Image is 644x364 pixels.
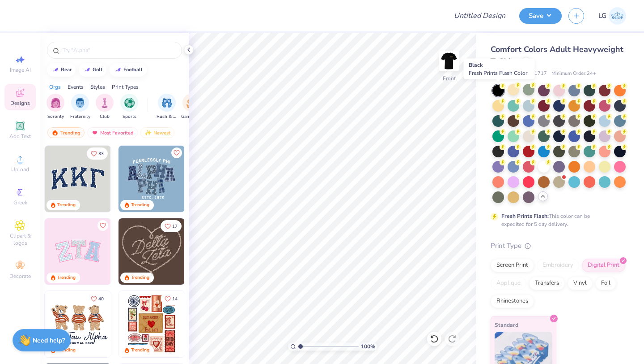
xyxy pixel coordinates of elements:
[595,277,616,290] div: Foil
[90,83,105,91] div: Styles
[568,277,593,290] div: Vinyl
[51,130,59,136] img: trending.gif
[157,94,177,120] button: filter button
[184,218,250,285] img: ead2b24a-117b-4488-9b34-c08fd5176a7b
[140,127,174,138] div: Newest
[172,297,178,301] span: 14
[519,8,562,24] button: Save
[9,133,31,140] span: Add Text
[45,291,111,357] img: a3be6b59-b000-4a72-aad0-0c575b892a6b
[93,67,102,72] div: golf
[110,291,177,357] img: d12c9beb-9502-45c7-ae94-40b97fdd6040
[119,218,185,285] img: 12710c6a-dcc0-49ce-8688-7fe8d5f96fe2
[440,52,458,70] img: Front
[84,67,91,73] img: trend_line.gif
[11,166,29,173] span: Upload
[501,212,611,228] div: This color can be expedited for 5 day delivery.
[171,147,182,158] button: Like
[181,94,202,120] div: filter for Game Day
[157,113,177,120] span: Rush & Bid
[582,259,625,272] div: Digital Print
[110,63,147,77] button: football
[98,152,104,156] span: 33
[51,98,61,108] img: Sorority Image
[47,113,64,120] span: Sorority
[144,130,152,136] img: Newest.gif
[10,66,31,74] span: Image AI
[47,94,64,120] button: filter button
[491,277,526,290] div: Applique
[184,146,250,212] img: a3f22b06-4ee5-423c-930f-667ff9442f68
[469,69,527,77] span: Fresh Prints Flash Color
[57,274,76,281] div: Trending
[112,83,139,91] div: Print Types
[119,146,185,212] img: 5a4b4175-9e88-49c8-8a23-26d96782ddc6
[45,146,111,212] img: 3b9aba4f-e317-4aa7-a679-c95a879539bd
[464,59,535,79] div: Black
[57,202,76,208] div: Trending
[120,94,138,120] button: filter button
[75,98,85,108] img: Fraternity Image
[52,67,59,73] img: trend_line.gif
[598,11,606,21] span: LG
[13,199,27,206] span: Greek
[131,274,149,281] div: Trending
[68,83,84,91] div: Events
[528,70,547,78] span: # C1717
[45,218,111,285] img: 9980f5e8-e6a1-4b4a-8839-2b0e9349023c
[131,202,149,208] div: Trending
[598,7,626,25] a: LG
[47,94,64,120] div: filter for Sorority
[110,146,177,212] img: edfb13fc-0e43-44eb-bea2-bf7fc0dd67f9
[443,74,456,82] div: Front
[47,63,76,77] button: bear
[70,94,90,120] div: filter for Fraternity
[33,336,65,345] strong: Need help?
[361,342,375,351] span: 100 %
[491,44,623,67] span: Comfort Colors Adult Heavyweight T-Shirt
[87,127,138,138] div: Most Favorited
[162,98,172,108] img: Rush & Bid Image
[501,212,549,220] strong: Fresh Prints Flash:
[186,98,197,108] img: Game Day Image
[120,94,138,120] div: filter for Sports
[9,273,31,280] span: Decorate
[98,297,104,301] span: 40
[495,320,518,329] span: Standard
[110,218,177,285] img: 5ee11766-d822-42f5-ad4e-763472bf8dcf
[551,70,596,78] span: Minimum Order: 24 +
[491,241,626,251] div: Print Type
[537,259,579,272] div: Embroidery
[96,94,114,120] div: filter for Club
[172,224,178,229] span: 17
[87,293,108,305] button: Like
[529,277,565,290] div: Transfers
[181,113,202,120] span: Game Day
[491,259,534,272] div: Screen Print
[4,232,36,247] span: Clipart & logos
[124,98,135,108] img: Sports Image
[70,94,90,120] button: filter button
[47,127,85,138] div: Trending
[49,83,61,91] div: Orgs
[181,94,202,120] button: filter button
[87,147,108,160] button: Like
[62,46,176,55] input: Try "Alpha"
[91,130,98,136] img: most_fav.gif
[131,347,149,354] div: Trending
[609,7,626,25] img: Lijo George
[70,113,90,120] span: Fraternity
[96,94,114,120] button: filter button
[100,113,110,120] span: Club
[100,98,110,108] img: Club Image
[123,113,136,120] span: Sports
[161,220,182,232] button: Like
[184,291,250,357] img: b0e5e834-c177-467b-9309-b33acdc40f03
[97,220,108,231] button: Like
[157,94,177,120] div: filter for Rush & Bid
[61,67,72,72] div: bear
[10,100,30,107] span: Designs
[79,63,106,77] button: golf
[123,67,143,72] div: football
[491,295,534,308] div: Rhinestones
